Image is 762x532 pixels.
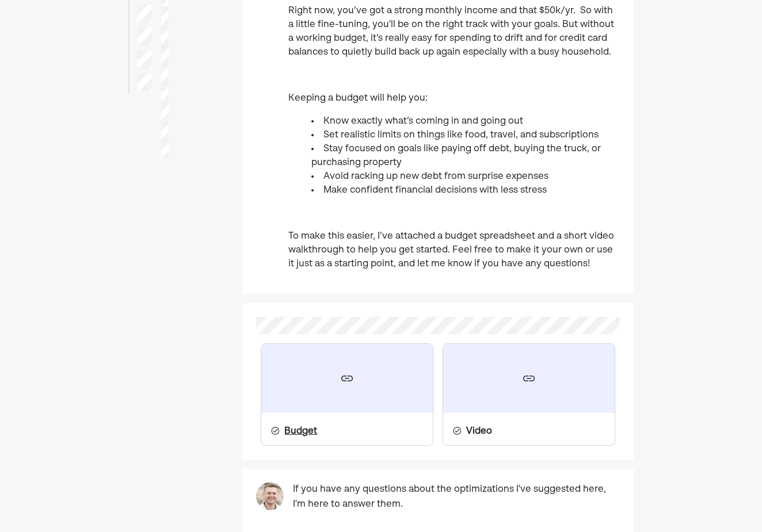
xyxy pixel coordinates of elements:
div: Budget [284,424,317,438]
li: Stay focused on goals like paying off debt, buying the truck, or purchasing property [311,142,620,170]
li: Avoid racking up new debt from surprise expenses [311,170,620,183]
li: Set realistic limits on things like food, travel, and subscriptions [311,128,620,142]
div: Video [466,424,492,438]
p: Right now, you’ve got a strong monthly income and that $50k/yr. So with a little fine-tuning, you... [288,4,620,59]
p: Keeping a budget will help you: [288,91,620,105]
pre: If you have any questions about the optimizations I've suggested here, I'm here to answer them. [293,483,620,512]
p: To make this easier, I’ve attached a budget spreadsheet and a short video walkthrough to help you... [288,229,620,271]
li: Know exactly what’s coming in and going out [311,114,620,128]
li: Make confident financial decisions with less stress [311,183,620,197]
